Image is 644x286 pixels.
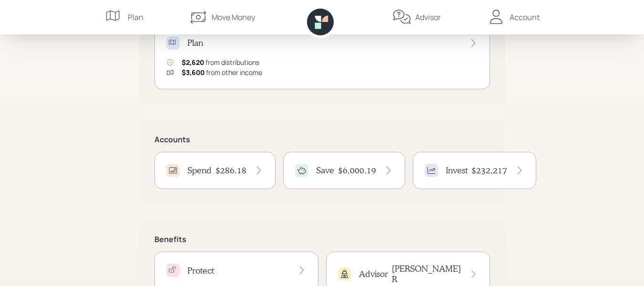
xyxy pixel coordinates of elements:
[182,68,204,77] span: $3,600
[392,264,462,284] h4: [PERSON_NAME] R
[182,67,262,77] div: from other income
[359,269,388,279] h4: Advisor
[316,165,334,176] h4: Save
[182,58,204,67] span: $2,620
[212,11,255,23] div: Move Money
[510,11,540,23] div: Account
[415,11,441,23] div: Advisor
[154,235,490,244] h5: Benefits
[215,165,246,176] h4: $286.18
[338,165,376,176] h4: $6,000.19
[446,165,468,176] h4: Invest
[128,11,143,23] div: Plan
[154,135,490,144] h5: Accounts
[187,165,212,176] h4: Spend
[182,57,259,67] div: from distributions
[187,265,214,276] h4: Protect
[471,165,507,176] h4: $232,217
[187,38,203,48] h4: Plan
